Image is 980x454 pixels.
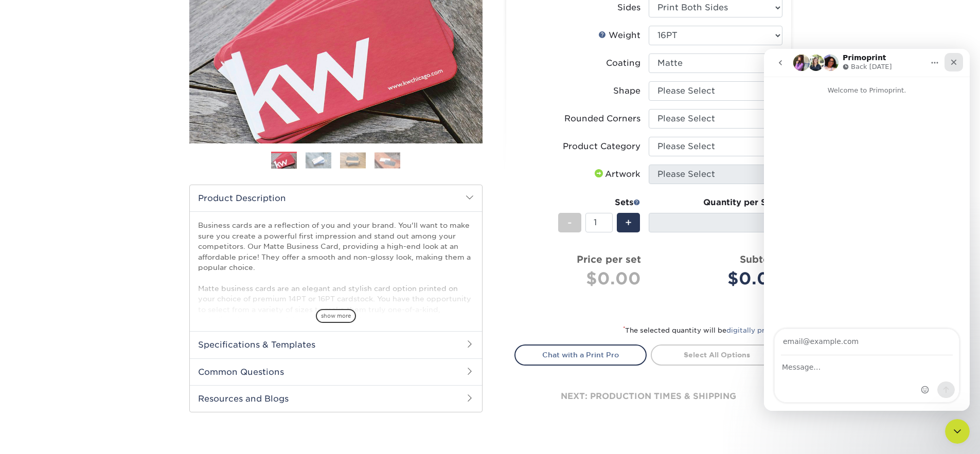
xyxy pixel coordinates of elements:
div: $0.00 [656,266,782,291]
div: Quantity per Set [649,196,782,209]
p: Business cards are a reflection of you and your brand. You'll want to make sure you create a powe... [198,220,474,367]
h2: Product Description [190,185,482,211]
a: digitally printed [726,326,783,334]
h2: Specifications & Templates [190,331,482,358]
img: Business Cards 02 [306,152,331,168]
div: $0.00 [523,266,641,291]
h2: Common Questions [190,358,482,385]
span: show more [316,309,356,323]
iframe: Intercom live chat [764,49,970,411]
iframe: Google Customer Reviews [3,423,87,450]
div: Weight [598,29,640,42]
small: The selected quantity will be [623,326,783,334]
img: Business Cards 01 [271,148,297,174]
strong: Subtotal [740,253,782,265]
div: next: production times & shipping [514,366,783,427]
span: - [567,215,572,230]
iframe: Intercom live chat [945,419,970,444]
img: Business Cards 03 [340,152,366,168]
a: Chat with a Print Pro [514,344,647,365]
div: Shape [613,85,640,97]
img: Business Cards 04 [375,152,400,168]
a: Select All Options [651,344,783,365]
div: Sides [617,2,640,14]
span: + [625,215,632,230]
strong: Price per set [577,253,641,265]
div: Product Category [563,140,640,153]
div: Sets [558,196,640,209]
div: Artwork [593,168,640,180]
div: Rounded Corners [564,113,640,125]
div: Coating [606,57,640,69]
h2: Resources and Blogs [190,385,482,412]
